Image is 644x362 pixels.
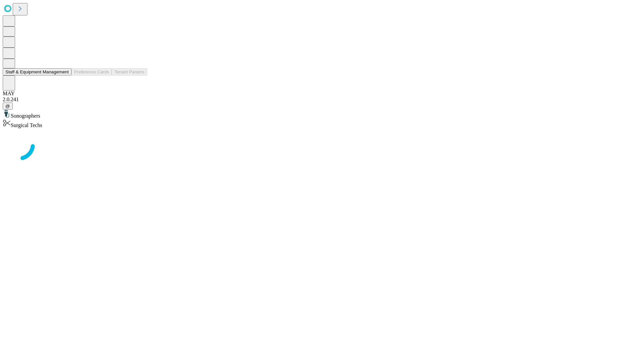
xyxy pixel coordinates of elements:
[3,68,71,75] button: Staff & Equipment Management
[3,103,13,110] button: @
[3,97,641,103] div: 2.0.241
[3,119,641,128] div: Surgical Techs
[71,68,112,75] button: Preference Cards
[5,104,10,109] span: @
[112,68,147,75] button: Tenant Params
[3,90,641,97] div: MAY
[3,110,641,119] div: Sonographers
